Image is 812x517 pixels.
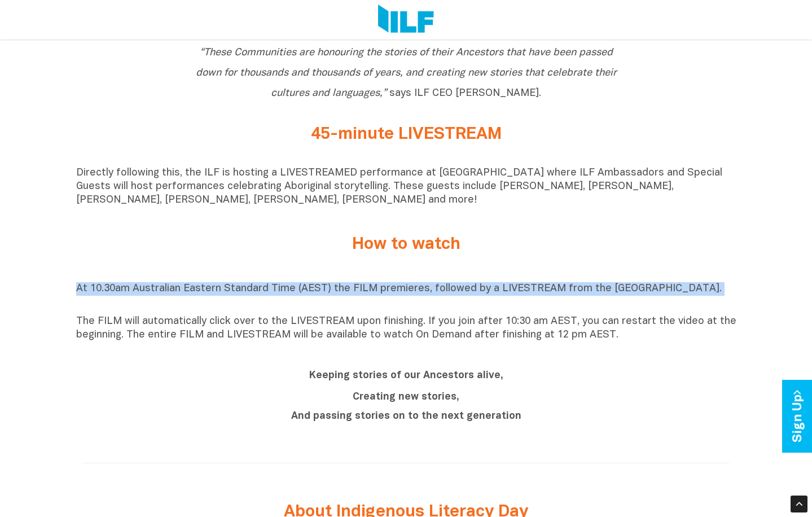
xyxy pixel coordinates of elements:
i: “These Communities are honouring the stories of their Ancestors that have been passed down for th... [196,48,617,98]
img: Logo [378,5,434,35]
b: Creating new stories, [353,392,459,402]
h2: How to watch [195,235,618,254]
span: says ILF CEO [PERSON_NAME]. [196,48,617,98]
h2: 45-minute LIVESTREAM [195,125,618,144]
div: Scroll Back to Top [791,496,807,512]
b: And passing stories on to the next generation [291,411,521,421]
p: Directly following this, the ILF is hosting a LIVESTREAMED performance at [GEOGRAPHIC_DATA] where... [76,167,736,207]
b: Keeping stories of our Ancestors alive, [309,371,503,380]
p: At 10.30am Australian Eastern Standard Time (AEST) the FILM premieres, followed by a LIVESTREAM f... [76,282,736,309]
p: The FILM will automatically click over to the LIVESTREAM upon finishing. If you join after 10:30 ... [76,315,736,342]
